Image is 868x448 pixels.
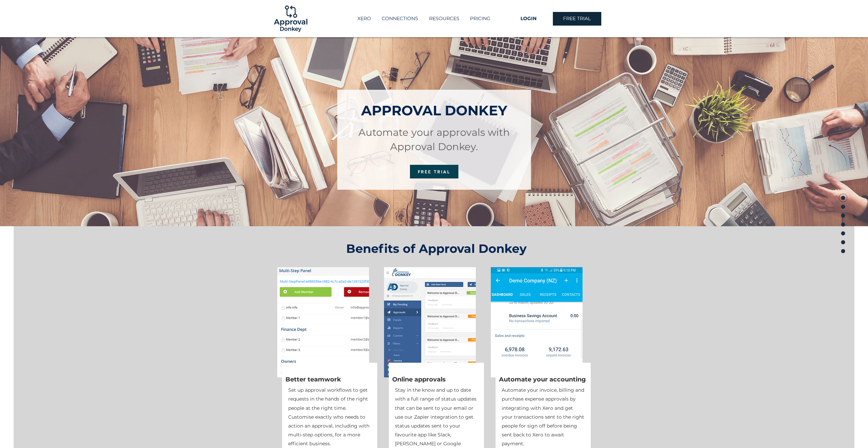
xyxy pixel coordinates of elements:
[424,13,465,24] div: RESOURCES
[418,169,451,174] span: FREE TRIAL
[491,267,583,377] img: Screenshot_20170731-211026.png
[354,13,374,24] p: XERO
[358,126,510,153] span: Automate your approvals with Approval Donkey.
[467,13,494,24] p: PRICING
[384,267,476,377] img: Dashboard info_ad.net.PNG
[553,12,601,26] a: FREE TRIAL
[343,13,504,24] nav: Site
[392,376,446,383] span: Online approvals
[465,13,496,24] a: PRICING
[288,387,369,447] span: Set up approval workflows to get requests in the hands of the right people at the right time. Cus...
[346,241,527,256] span: Benefits of Approval Donkey
[352,13,376,24] a: XERO
[277,267,369,377] img: Step Panel Members.PNG
[563,15,591,22] span: FREE TRIAL
[272,0,309,37] img: Logo-01.png
[285,376,341,383] span: Better teamwork
[361,102,507,119] span: APPROVAL DONKEY
[499,376,586,383] span: Automate your accounting
[520,15,536,22] span: LOGIN
[504,12,553,26] a: LOGIN
[378,13,422,24] p: CONNECTIONS
[376,13,424,24] a: CONNECTIONS
[502,387,584,447] span: Automate your invoice, billing and purchase expense approvals by integrating with Xero and get yo...
[426,13,463,24] p: RESOURCES
[838,193,848,255] nav: Page
[410,165,458,178] a: FREE TRIAL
